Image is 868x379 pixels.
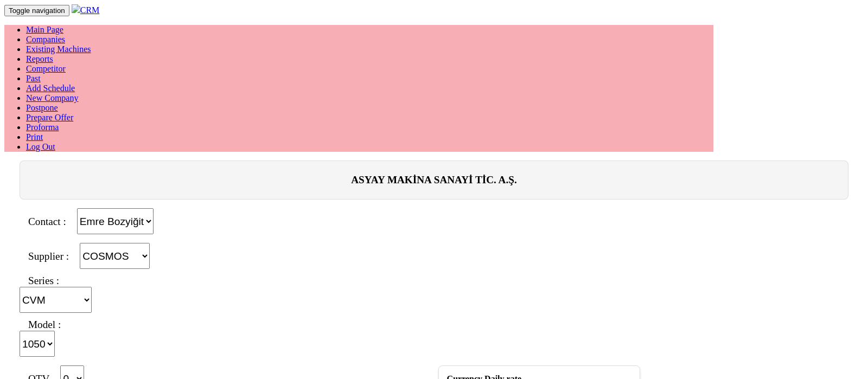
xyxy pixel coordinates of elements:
[26,113,73,122] a: Prepare Offer
[20,160,848,200] div: ASYAY MAKİNA SANAYİ TİC. A.Ş.
[4,5,69,16] button: Toggle navigation
[20,244,78,268] span: Supplier :
[20,268,68,293] span: Series :
[20,312,69,337] span: Model :
[26,25,63,34] a: Main Page
[26,93,78,102] a: New Company
[26,142,55,151] a: Log Out
[9,7,65,15] span: Toggle navigation
[20,209,75,234] span: Contact :
[26,64,66,73] a: Competitor
[26,83,75,93] a: Add Schedule
[26,35,65,44] a: Companies
[26,123,59,132] a: Proforma
[72,5,100,15] a: CRM
[26,103,58,112] a: Postpone
[72,4,80,13] img: header.png
[26,132,43,142] a: Print
[26,54,53,63] a: Reports
[26,44,91,54] a: Existing Machines
[26,74,41,83] a: Past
